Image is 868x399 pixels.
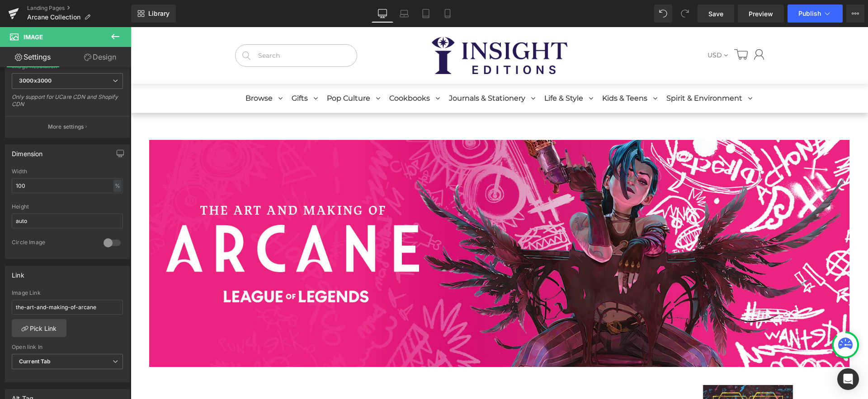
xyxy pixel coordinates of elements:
[798,10,821,17] span: Publish
[67,47,133,67] a: Design
[113,180,122,192] div: %
[105,18,226,39] input: Search
[159,57,186,86] a: Gifts
[676,5,694,23] button: Redo
[749,9,773,19] span: Preview
[316,57,404,86] a: Journals & Stationery
[12,319,66,337] a: Pick Link
[411,57,462,86] a: Life & Style
[12,93,123,114] div: Only support for UCare CDN and Shopify CDN
[12,300,123,315] input: https://your-shop.myshopify.com
[533,57,621,86] a: Spirit & Environment
[19,77,52,84] b: 3000x3000
[738,5,784,23] a: Preview
[301,10,437,47] img: Insight Editions
[148,9,170,18] span: Library
[708,9,723,19] span: Save
[12,145,43,158] div: Dimension
[415,5,437,23] a: Tablet
[437,5,458,23] a: Mobile
[846,5,864,23] button: More
[837,368,859,390] div: Open Intercom Messenger
[623,22,633,32] a: Account
[259,67,299,75] span: Cookbooks
[654,5,672,23] button: Undo
[27,14,80,21] span: Arcane Collection
[194,57,249,86] a: Pop Culture
[318,67,395,75] span: Journals & Stationery
[12,290,123,296] div: Image Link
[12,239,94,248] div: Circle Image
[131,5,176,23] a: New Library
[113,57,151,86] a: Browse
[414,67,453,75] span: Life & Style
[12,344,123,350] div: Open link In
[12,266,24,279] div: Link
[372,5,393,23] a: Desktop
[19,358,51,365] b: Current Tab
[12,213,123,228] input: auto
[24,33,43,41] span: Image
[196,67,240,75] span: Pop Culture
[12,168,123,175] div: Width
[48,123,84,131] p: More settings
[788,5,843,23] button: Publish
[393,5,415,23] a: Laptop
[115,67,142,75] span: Browse
[256,57,308,86] a: Cookbooks
[536,67,612,75] span: Spirit & Environment
[469,57,526,86] a: Kids & Teens
[577,24,597,32] a: USD
[12,204,123,210] div: Height
[161,67,177,75] span: Gifts
[577,24,591,32] span: USD
[12,178,123,193] input: auto
[5,116,129,137] button: More settings
[472,67,517,75] span: Kids & Teens
[27,5,131,12] a: Landing Pages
